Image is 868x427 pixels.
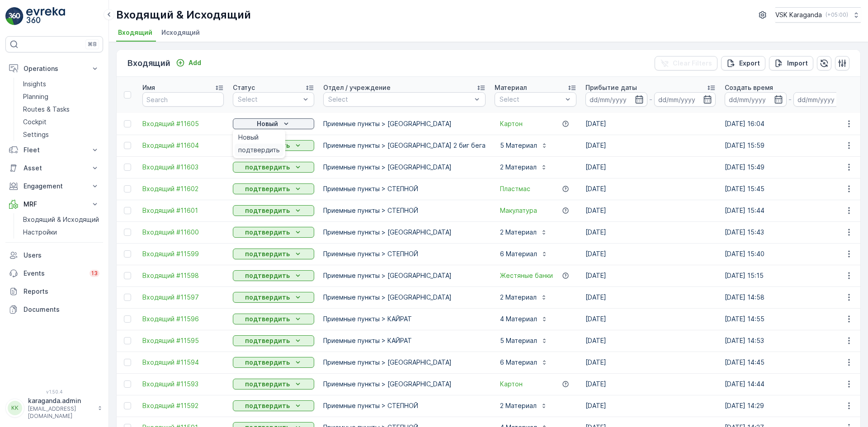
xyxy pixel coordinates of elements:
a: Входящий #11605 [142,119,224,128]
span: Входящий [118,28,152,37]
p: подтвердить [245,293,290,302]
a: Входящий #11604 [142,141,224,150]
button: подтвердить [233,249,314,259]
a: Входящий #11602 [142,184,224,193]
button: Clear Filters [655,56,717,70]
td: [DATE] 15:43 [720,221,859,243]
input: Search [142,92,224,107]
p: Имя [142,83,155,92]
button: Engagement [5,177,103,195]
a: Входящий #11598 [142,271,224,280]
td: [DATE] 14:45 [720,352,859,373]
p: Select [238,95,300,104]
button: Новый [233,118,314,129]
div: Toggle Row Selected [124,337,131,344]
a: Входящий #11593 [142,380,224,389]
div: Toggle Row Selected [124,315,131,323]
img: logo [5,7,24,25]
div: Toggle Row Selected [124,142,131,149]
a: Входящий #11600 [142,228,224,237]
td: [DATE] [581,200,720,221]
a: Входящий #11597 [142,293,224,302]
button: Asset [5,159,103,177]
a: Events13 [5,264,103,282]
button: подтвердить [233,227,314,238]
p: - [788,94,792,105]
p: MRF [24,200,85,209]
p: подтвердить [245,358,290,367]
a: Пластмас [500,184,530,193]
ul: Новый [233,129,285,158]
button: 2 Материал [495,399,553,413]
td: [DATE] 15:59 [720,135,859,156]
p: - [649,94,652,105]
a: Картон [500,380,523,389]
a: Входящий #11596 [142,314,224,324]
span: v 1.50.4 [5,389,103,394]
td: [DATE] [581,265,720,286]
p: 5 Материал [500,336,537,345]
p: 2 Материал [500,228,537,237]
div: KK [8,401,22,415]
p: 2 Материал [500,293,537,302]
td: [DATE] 14:55 [720,308,859,330]
div: Toggle Row Selected [124,250,131,258]
div: Toggle Row Selected [124,185,131,192]
p: Входящий & Исходящий [23,215,99,224]
td: [DATE] [581,178,720,200]
p: Add [189,58,201,67]
p: ( +05:00 ) [826,11,848,19]
p: Export [739,59,760,68]
p: 5 Материал [500,141,537,150]
a: Картон [500,119,523,128]
p: 13 [91,270,98,277]
button: 6 Материал [495,247,553,261]
p: подтвердить [245,336,290,345]
p: [EMAIL_ADDRESS][DOMAIN_NAME] [28,405,93,420]
button: подтвердить [233,270,314,281]
button: 2 Материал [495,225,553,239]
p: Настройки [23,228,57,237]
div: Toggle Row Selected [124,402,131,409]
button: 2 Материал [495,290,553,305]
button: подтвердить [233,335,314,346]
p: Приемные пункты > [GEOGRAPHIC_DATA] [323,293,486,302]
td: [DATE] [581,286,720,308]
p: Приемные пункты > [GEOGRAPHIC_DATA] [323,228,486,237]
button: Export [721,56,765,70]
a: Planning [19,90,103,103]
p: Входящий & Исходящий [116,8,251,22]
td: [DATE] [581,308,720,330]
span: Входящий #11603 [142,163,224,172]
td: [DATE] [581,221,720,243]
p: Входящий [127,57,170,70]
input: dd/mm/yyyy [725,92,787,107]
p: Материал [495,83,527,92]
p: Settings [23,130,49,139]
img: logo_light-DOdMpM7g.png [26,7,65,25]
p: подтвердить [245,314,290,324]
a: Documents [5,300,103,319]
td: [DATE] 14:58 [720,286,859,308]
span: Входящий #11594 [142,358,224,367]
td: [DATE] 14:53 [720,330,859,352]
p: Planning [23,92,48,101]
p: подтвердить [245,206,290,215]
button: Fleet [5,141,103,159]
p: подтвердить [245,163,290,172]
p: Прибытие даты [585,83,637,92]
button: подтвердить [233,379,314,389]
td: [DATE] 15:44 [720,200,859,221]
button: Import [769,56,813,70]
p: Reports [24,287,99,296]
button: 2 Материал [495,160,553,174]
a: Cockpit [19,116,103,128]
p: Новый [257,119,278,128]
p: 2 Материал [500,401,537,410]
span: Жестяные банки [500,271,553,280]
